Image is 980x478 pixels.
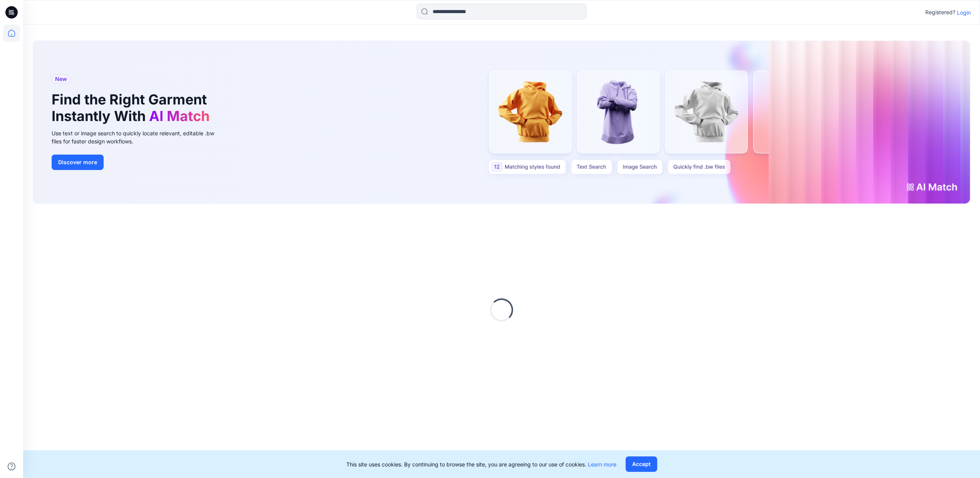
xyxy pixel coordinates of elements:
[346,460,616,468] p: This site uses cookies. By continuing to browse the site, you are agreeing to our use of cookies.
[55,74,67,84] span: New
[52,129,225,145] div: Use text or image search to quickly locate relevant, editable .bw files for faster design workflows.
[52,155,104,170] button: Discover more
[149,108,210,125] span: AI Match
[626,456,657,472] button: Accept
[588,461,616,468] a: Learn more
[925,8,955,17] p: Registered?
[52,91,213,125] h1: Find the Right Garment Instantly With
[957,8,971,17] p: Login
